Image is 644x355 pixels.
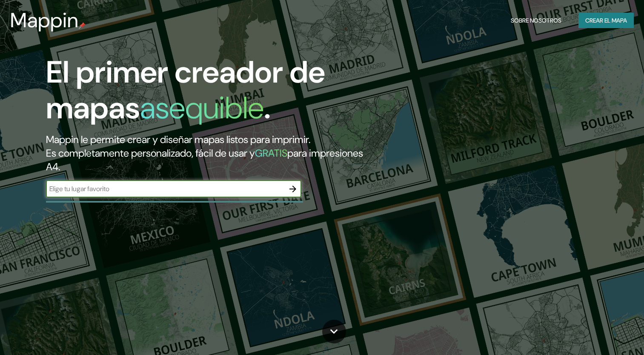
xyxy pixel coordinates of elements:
font: Sobre nosotros [511,15,561,26]
button: Sobre nosotros [507,13,565,29]
input: Elige tu lugar favorito [46,184,284,194]
font: Crear el mapa [585,15,627,26]
img: mappin-pin [79,22,86,29]
button: Crear el mapa [578,13,634,29]
h1: El primer creador de mapas . [46,54,368,133]
h1: asequible [140,88,264,128]
h3: Mappin [10,9,79,32]
h5: GRATIS [255,146,287,160]
h2: Mappin le permite crear y diseñar mapas listos para imprimir. Es completamente personalizado, fác... [46,133,368,174]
